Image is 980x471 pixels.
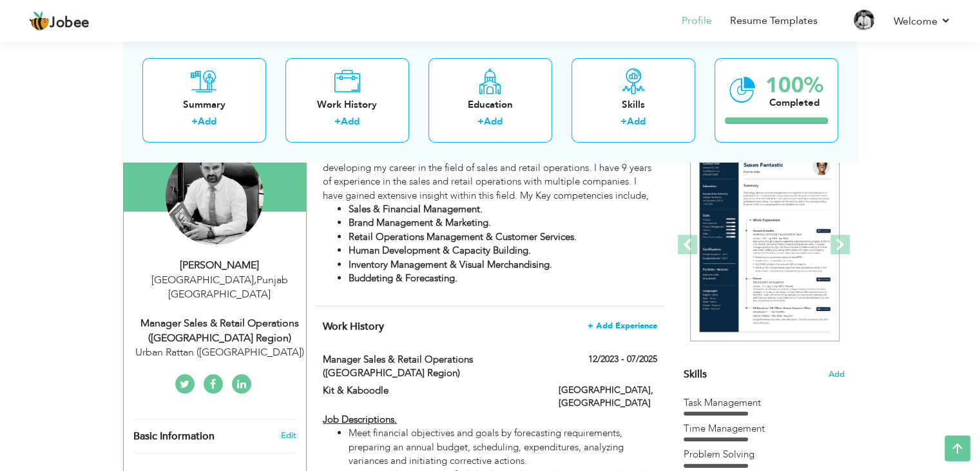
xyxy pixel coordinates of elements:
div: Manager Sales & Retail Operations ([GEOGRAPHIC_DATA] Region) [133,316,306,346]
label: [GEOGRAPHIC_DATA], [GEOGRAPHIC_DATA] [559,384,657,410]
div: Completed [765,96,823,110]
img: Profile Img [854,10,874,30]
a: Resume Templates [730,14,818,28]
label: + [334,115,341,129]
a: Welcome [894,14,951,29]
div: Task Management [684,396,845,410]
span: Skills [684,367,707,381]
div: [GEOGRAPHIC_DATA] Punjab [GEOGRAPHIC_DATA] [133,273,306,303]
span: + Add Experience [588,321,657,330]
label: + [477,115,484,129]
div: Education [439,98,542,112]
div: Work History [296,98,399,112]
a: Jobee [29,11,90,32]
div: Time Management [684,422,845,436]
span: Work History [323,319,384,334]
li: Meet financial objectives and goals by forecasting requirements, preparing an annual budget, sche... [349,426,657,468]
strong: Brand Management & Marketing. [349,216,491,229]
u: Job Descriptions. [323,413,397,426]
a: Add [627,115,646,128]
div: Skills [582,98,685,112]
div: Summary [153,98,256,112]
span: , [254,273,256,287]
strong: Buddeting & Forecasting. [349,272,457,285]
span: Add [829,368,845,381]
strong: Retail Operations Management & Customer Services. [349,230,577,243]
div: 100% [765,75,823,96]
label: + [191,115,198,129]
a: Add [341,115,360,128]
div: Problem Solving [684,448,845,461]
div: [PERSON_NAME] [133,258,306,273]
label: Kit & Kaboodle [323,384,539,397]
a: Add [484,115,503,128]
a: Edit [280,430,296,441]
label: 12/2023 - 07/2025 [588,353,657,366]
div: Urban Rattan ([GEOGRAPHIC_DATA]) [133,345,306,360]
label: + [620,115,627,129]
a: Add [198,115,216,128]
img: jobee.io [29,11,50,32]
h4: This helps to show the companies you have worked for. [323,320,657,333]
strong: Sales & Financial Management. [349,203,483,215]
strong: Inventory Management & Visual Merchandising. [349,258,552,271]
strong: Human Development & Capacity Building. [349,244,531,257]
div: I am a highly organized and self-driven individual, passionate about developing my career in the ... [323,147,657,285]
img: Mobeen Ahmed [166,147,264,245]
label: Manager Sales & Retail Operations ([GEOGRAPHIC_DATA] Region) [323,353,539,381]
a: Profile [682,14,712,28]
span: Jobee [50,16,90,30]
span: Basic Information [133,431,215,443]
